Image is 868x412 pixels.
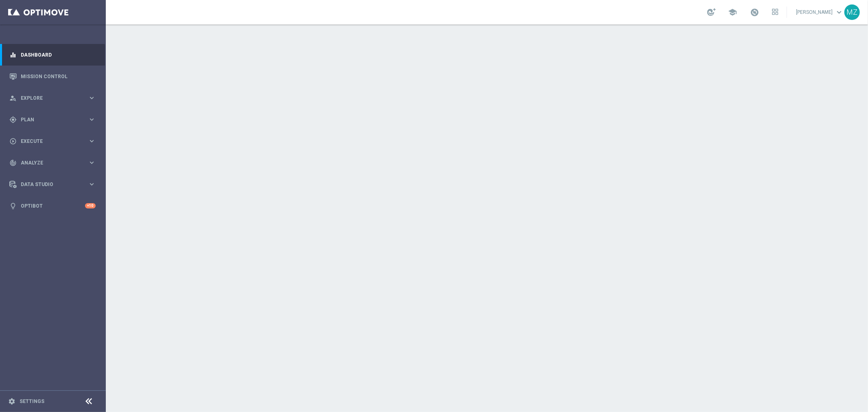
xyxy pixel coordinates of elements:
button: lightbulb Optibot +10 [9,203,96,209]
i: keyboard_arrow_right [88,137,96,145]
a: Dashboard [21,44,96,66]
button: Mission Control [9,73,96,80]
button: equalizer Dashboard [9,52,96,58]
span: keyboard_arrow_down [835,8,844,17]
span: Analyze [21,160,88,165]
div: +10 [85,203,96,208]
a: Optibot [21,195,85,217]
span: Data Studio [21,182,88,187]
i: keyboard_arrow_right [88,180,96,188]
i: keyboard_arrow_right [88,116,96,123]
i: settings [8,398,15,405]
span: Explore [21,96,88,101]
div: Optibot [9,195,96,217]
button: track_changes Analyze keyboard_arrow_right [9,160,96,166]
i: person_search [9,94,17,102]
i: keyboard_arrow_right [88,159,96,167]
div: Dashboard [9,44,96,66]
a: Mission Control [21,66,96,87]
div: Plan [9,116,88,123]
div: Data Studio [9,181,88,188]
i: lightbulb [9,202,17,210]
i: keyboard_arrow_right [88,94,96,102]
i: gps_fixed [9,116,17,123]
i: equalizer [9,51,17,59]
span: Execute [21,139,88,144]
span: school [728,8,737,17]
button: person_search Explore keyboard_arrow_right [9,95,96,101]
button: gps_fixed Plan keyboard_arrow_right [9,116,96,123]
div: MZ [844,4,860,20]
button: play_circle_outline Execute keyboard_arrow_right [9,138,96,145]
div: Analyze [9,159,88,167]
a: Settings [20,399,44,404]
span: Plan [21,117,88,122]
div: Mission Control [9,66,96,87]
button: Data Studio keyboard_arrow_right [9,181,96,188]
i: play_circle_outline [9,138,17,145]
div: Explore [9,94,88,102]
a: [PERSON_NAME]keyboard_arrow_down [795,6,844,18]
i: track_changes [9,159,17,167]
div: Execute [9,138,88,145]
